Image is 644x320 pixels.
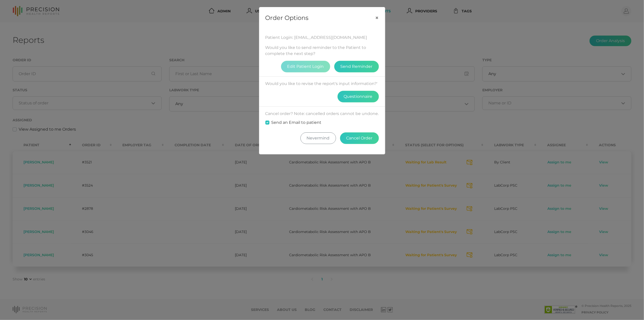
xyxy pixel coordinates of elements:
button: Cancel Order [340,132,379,144]
label: Send an Email to patient [271,120,322,126]
button: Close [369,7,385,28]
button: Send Reminder [334,61,379,72]
div: Would you like to send reminder to the Patient to complete the next step? Would you like to revis... [259,28,385,154]
button: Questionnaire [338,91,379,102]
button: Nevermind [300,132,336,144]
h5: Order Options [265,13,309,22]
button: Edit Patient Login [281,61,330,72]
div: Patient Login: [EMAIL_ADDRESS][DOMAIN_NAME] [265,35,379,41]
